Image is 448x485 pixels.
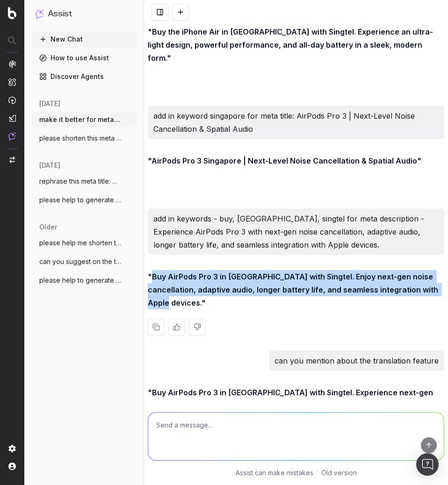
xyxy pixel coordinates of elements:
[39,115,122,124] span: make it better for meta title: iPhone 17
[148,27,433,63] strong: "Buy the iPhone Air in [GEOGRAPHIC_DATA] with Singtel. Experience an ultra-light design, powerful...
[32,193,137,207] button: please help to generate the below for me
[275,354,439,367] p: can you mention about the translation feature
[8,114,16,122] img: Studio
[39,134,122,143] span: please shorten this meta title to 60 cha
[148,388,435,423] strong: "Buy AirPods Pro 3 in [GEOGRAPHIC_DATA] with Singtel. Experience next-gen noise cancellation, ada...
[39,99,60,108] span: [DATE]
[8,132,16,140] img: Assist
[9,157,15,163] img: Switch project
[8,96,16,104] img: Activation
[32,50,137,65] a: How to use Assist
[39,161,60,170] span: [DATE]
[32,273,137,288] button: please help to generate a content brief
[153,109,439,136] p: add in keyword singapore for meta title: AirPods Pro 3 | Next-Level Noise Cancellation & Spatial ...
[39,195,122,205] span: please help to generate the below for me
[39,257,122,266] span: can you suggest on the this sentence tha
[8,78,16,86] img: Intelligence
[32,131,137,146] button: please shorten this meta title to 60 cha
[39,238,122,248] span: please help me shorten this to 155-160 w
[148,156,421,165] strong: "AirPods Pro 3 Singapore | Next-Level Noise Cancellation & Spatial Audio"
[8,7,16,19] img: Botify logo
[416,453,439,476] div: Open Intercom Messenger
[39,222,57,232] span: older
[8,445,16,452] img: Setting
[8,463,16,470] img: My account
[36,9,44,18] img: Assist
[32,235,137,250] button: please help me shorten this to 155-160 w
[321,468,357,478] a: Old version
[39,177,122,186] span: rephrase this meta title: Get the latest
[32,174,137,189] button: rephrase this meta title: Get the latest
[236,468,313,478] p: Assist can make mistakes
[39,276,122,285] span: please help to generate a content brief
[148,272,440,307] strong: "Buy AirPods Pro 3 in [GEOGRAPHIC_DATA] with Singtel. Enjoy next-gen noise cancellation, adaptive...
[32,69,137,84] a: Discover Agents
[32,112,137,127] button: make it better for meta title: iPhone 17
[48,7,72,21] h1: Assist
[36,7,133,21] button: Assist
[32,32,137,47] button: New Chat
[153,212,439,251] p: add in keywords - buy, [GEOGRAPHIC_DATA], singtel for meta description - Experience AirPods Pro 3...
[8,60,16,68] img: Analytics
[32,254,137,269] button: can you suggest on the this sentence tha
